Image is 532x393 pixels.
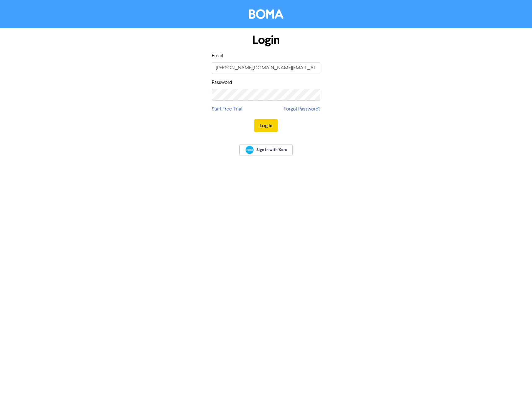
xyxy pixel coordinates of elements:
iframe: Chat Widget [501,363,532,393]
label: Email [212,52,223,60]
a: Sign In with Xero [239,145,293,155]
img: BOMA Logo [249,9,283,19]
a: Forgot Password? [284,106,320,113]
button: Log In [254,119,278,132]
a: Start Free Trial [212,106,242,113]
label: Password [212,79,232,86]
h1: Login [212,33,320,47]
span: Sign In with Xero [256,147,287,153]
img: Xero logo [246,146,254,154]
